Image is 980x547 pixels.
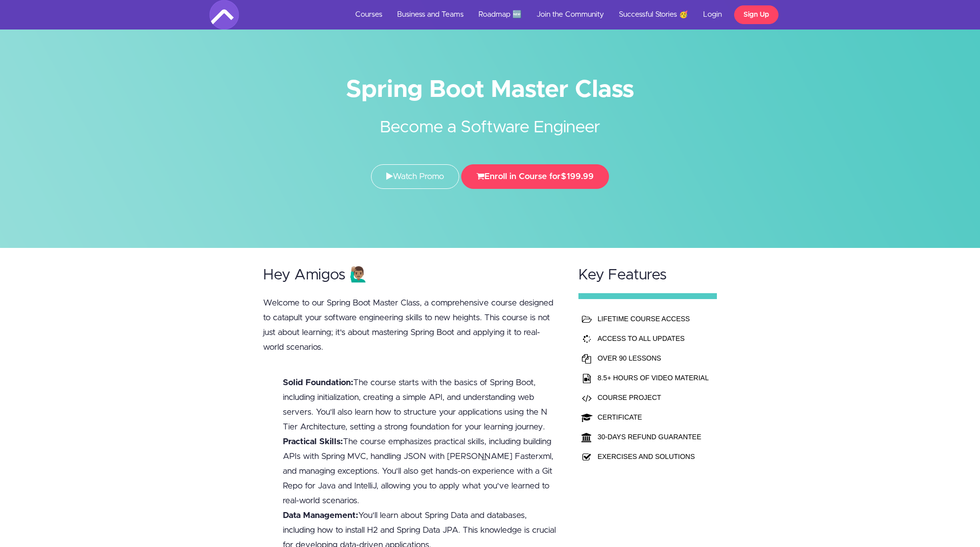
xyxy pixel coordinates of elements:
[283,375,560,434] li: The course starts with the basics of Spring Boot, including initialization, creating a simple API...
[595,388,711,407] td: COURSE PROJECT
[371,164,459,189] a: Watch Promo
[595,447,711,466] td: EXERCISES AND SOLUTIONS
[263,267,560,283] h2: Hey Amigos 🙋🏽‍♂️
[283,434,560,508] li: The course emphasizes practical skills, including building APIs with Spring MVC, handling JSON wi...
[595,407,711,427] td: CERTIFICATE
[595,309,711,329] td: LIFETIME COURSE ACCESS
[305,101,675,140] h2: Become a Software Engineer
[461,164,609,189] button: Enroll in Course for$199.99
[283,511,358,519] b: Data Management:
[595,427,711,447] td: 30-DAYS REFUND GUARANTEE
[578,267,717,283] h2: Key Features
[595,348,711,368] td: OVER 90 LESSONS
[283,437,343,446] b: Practical Skills:
[595,329,711,348] td: ACCESS TO ALL UPDATES
[263,296,560,355] p: Welcome to our Spring Boot Master Class, a comprehensive course designed to catapult your softwar...
[561,172,594,181] span: $199.99
[734,5,778,24] a: Sign Up
[283,378,353,387] b: Solid Foundation:
[595,368,711,388] td: 8.5+ HOURS OF VIDEO MATERIAL
[209,79,771,101] h1: Spring Boot Master Class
